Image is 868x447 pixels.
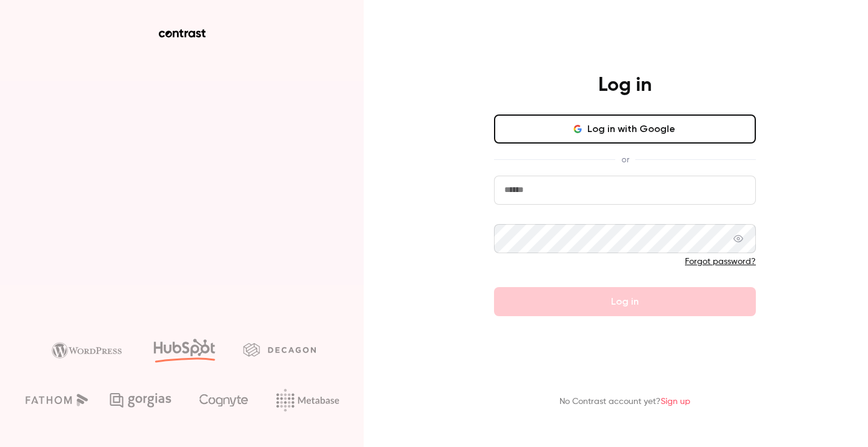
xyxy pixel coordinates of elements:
[494,114,756,144] button: Log in with Google
[559,396,690,408] p: No Contrast account yet?
[615,153,635,166] span: or
[685,257,756,266] a: Forgot password?
[243,343,316,356] img: decagon
[598,73,652,98] h4: Log in
[661,397,690,406] a: Sign up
